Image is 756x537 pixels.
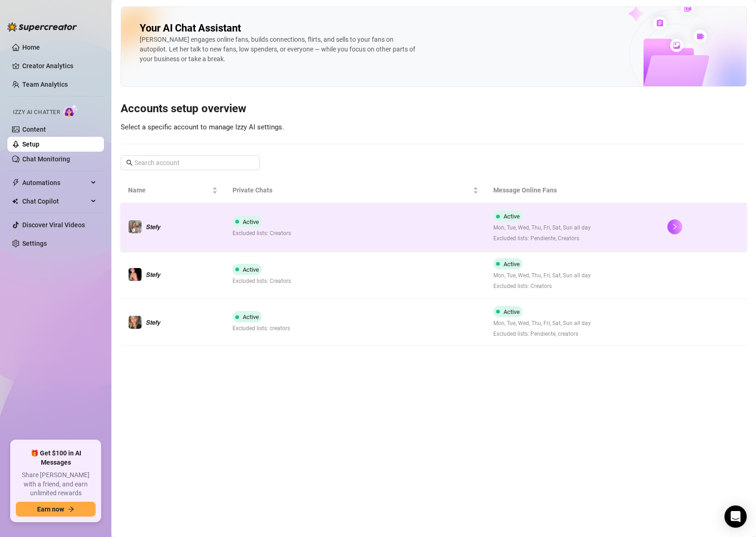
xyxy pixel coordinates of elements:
span: 𝙎𝙩𝙚𝙛𝙮 [146,271,160,278]
span: 🎁 Get $100 in AI Messages [16,449,96,467]
span: Izzy AI Chatter [13,108,60,117]
span: Mon, Tue, Wed, Thu, Fri, Sat, Sun all day [493,271,591,280]
span: Excluded lists: Creators [493,282,591,291]
th: Message Online Fans [486,178,660,203]
th: Private Chats [225,178,486,203]
a: Settings [22,240,47,247]
span: Excluded lists: creators [233,324,290,333]
span: Earn now [37,505,64,513]
a: Team Analytics [22,81,68,88]
a: Creator Analytics [22,58,97,73]
button: Earn nowarrow-right [16,502,96,517]
img: 𝙎𝙩𝙚𝙛𝙮 [129,316,142,329]
span: Active [504,213,520,220]
img: 𝙎𝙩𝙚𝙛𝙮 [129,220,142,233]
span: right [672,224,678,230]
span: Excluded lists: Creators [233,229,291,238]
a: Home [22,44,40,51]
span: Active [243,313,259,320]
a: Setup [22,141,39,148]
span: Mon, Tue, Wed, Thu, Fri, Sat, Sun all day [493,224,591,232]
a: Content [22,126,46,133]
span: Name [128,185,210,195]
h3: Accounts setup overview [121,102,747,116]
span: 𝙎𝙩𝙚𝙛𝙮 [146,223,160,230]
div: Open Intercom Messenger [724,505,747,528]
a: Discover Viral Videos [22,221,85,229]
span: Active [243,218,259,225]
span: Excluded lists: Pendiente, Creators [493,234,591,243]
span: search [126,160,133,166]
span: Active [504,261,520,268]
span: Mon, Tue, Wed, Thu, Fri, Sat, Sun all day [493,319,591,328]
span: Chat Copilot [22,194,88,209]
img: 𝙎𝙩𝙚𝙛𝙮 [129,268,142,281]
span: Excluded lists: Pendiente, creators [493,330,591,339]
span: Private Chats [233,185,471,195]
span: Select a specific account to manage Izzy AI settings. [121,123,284,131]
span: arrow-right [68,506,74,512]
a: Chat Monitoring [22,155,70,163]
span: Active [504,308,520,315]
span: Share [PERSON_NAME] with a friend, and earn unlimited rewards [16,471,96,498]
span: Excluded lists: Creators [233,277,291,286]
h2: Your AI Chat Assistant [140,22,241,35]
button: right [667,219,682,234]
span: thunderbolt [12,179,19,186]
input: Search account [135,158,247,168]
span: Active [243,266,259,273]
img: logo-BBDzfeDw.svg [7,22,77,32]
div: [PERSON_NAME] engages online fans, builds connections, flirts, and sells to your fans on autopilo... [140,35,418,64]
span: 𝙎𝙩𝙚𝙛𝙮 [146,319,160,326]
img: AI Chatter [64,104,78,118]
span: Automations [22,175,88,190]
th: Name [121,178,225,203]
img: Chat Copilot [12,198,18,205]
